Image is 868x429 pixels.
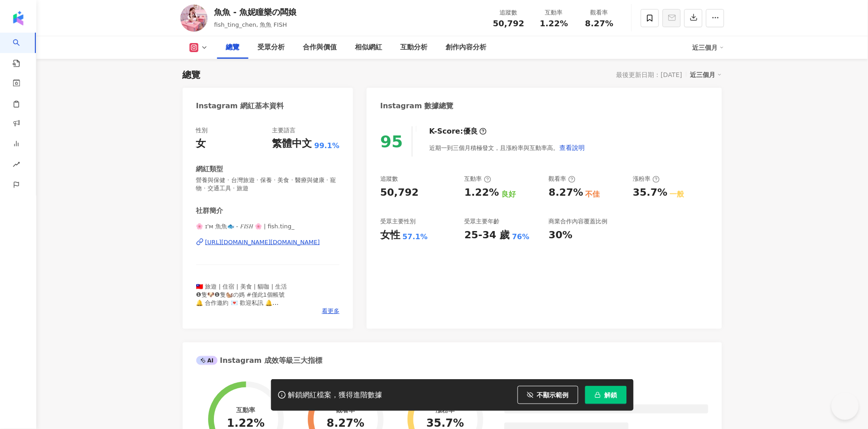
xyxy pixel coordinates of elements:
[446,42,487,53] div: 創作內容分析
[196,222,340,231] span: 🌸 ɪ'ᴍ 魚魚🐟 - 𝐹𝐼𝑆𝐻 🌸 | fish.ting_
[196,356,322,366] div: Instagram 成效等級三大指標
[355,42,383,53] div: 相似網紅
[585,386,627,404] button: 解鎖
[226,42,240,53] div: 總覽
[380,175,398,183] div: 追蹤數
[559,144,585,151] span: 查看說明
[322,307,339,315] span: 看更多
[465,175,491,183] div: 互動率
[463,126,478,136] div: 優良
[585,19,613,28] span: 8.27%
[315,141,340,151] span: 99.1%
[633,175,660,183] div: 漲粉率
[465,186,499,200] div: 1.22%
[605,391,617,399] span: 解鎖
[196,164,223,174] div: 網紅類型
[549,186,583,200] div: 8.27%
[401,42,428,53] div: 互動分析
[512,232,529,242] div: 76%
[196,283,287,339] span: 🇹🇼 旅遊 | 住宿 | 美食 | 貓咖 | 生活 ❶隻🐶❶隻🐿️の媽 #僅此1個帳號 🔔 合作邀約 💌 歡迎私訊 🔔 👰🤵 @ashlice921 👰🤵 🎶 抖音 🔍 chenxueting1...
[380,217,416,226] div: 受眾主要性別
[196,101,284,111] div: Instagram 網紅基本資料
[196,176,340,193] span: 營養與保健 · 台灣旅遊 · 保養 · 美食 · 醫療與健康 · 寵物 · 交通工具 · 旅遊
[549,217,608,226] div: 商業合作內容覆蓋比例
[549,228,573,242] div: 30%
[11,11,25,25] img: logo icon
[183,68,201,81] div: 總覽
[205,238,320,246] div: [URL][DOMAIN_NAME][DOMAIN_NAME]
[258,42,285,53] div: 受眾分析
[272,126,296,135] div: 主要語言
[272,137,312,151] div: 繁體中文
[214,21,287,28] span: fish_ting_chen, 魚魚 FISH
[559,139,585,157] button: 查看說明
[693,40,724,55] div: 近三個月
[402,232,428,242] div: 57.1%
[180,5,208,32] img: KOL Avatar
[13,33,31,68] a: search
[493,19,524,28] span: 50,792
[288,390,383,400] div: 解鎖網紅檔案，獲得進階數據
[380,228,400,242] div: 女性
[582,8,617,17] div: 觀看率
[549,175,576,183] div: 觀看率
[540,19,568,28] span: 1.22%
[616,71,682,78] div: 最後更新日期：[DATE]
[13,155,20,176] span: rise
[518,386,578,404] button: 不顯示範例
[633,186,668,200] div: 35.7%
[670,189,684,199] div: 一般
[537,8,572,17] div: 互動率
[537,391,569,399] span: 不顯示範例
[465,217,500,226] div: 受眾主要年齡
[380,132,403,151] div: 95
[586,189,600,199] div: 不佳
[429,126,487,136] div: K-Score :
[465,228,510,242] div: 25-34 歲
[501,189,516,199] div: 良好
[196,206,223,216] div: 社群簡介
[196,137,206,151] div: 女
[196,238,340,246] a: [URL][DOMAIN_NAME][DOMAIN_NAME]
[303,42,337,53] div: 合作與價值
[690,69,722,81] div: 近三個月
[380,186,419,200] div: 50,792
[429,139,585,157] div: 近期一到三個月積極發文，且漲粉率與互動率高。
[492,8,526,17] div: 追蹤數
[380,101,454,111] div: Instagram 數據總覽
[196,356,218,365] div: AI
[196,126,208,135] div: 性別
[214,6,297,18] div: 魚魚 - 魚妮瞳樂の闆娘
